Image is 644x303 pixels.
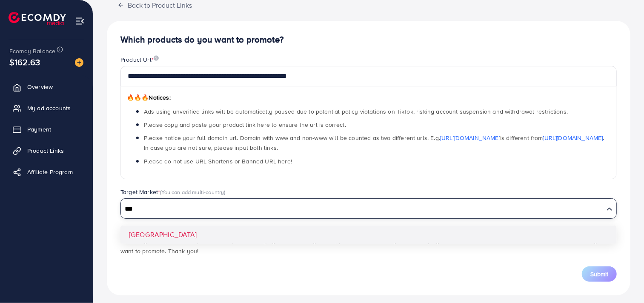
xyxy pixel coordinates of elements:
[144,134,604,152] span: Please notice your full domain url. Domain with www and non-www will be counted as two different ...
[120,198,617,219] div: Search for option
[27,125,51,134] span: Payment
[6,100,86,117] a: My ad accounts
[120,236,617,256] p: *Note: If you use unverified product links, the Ecomdy system will notify the support team to rev...
[144,157,292,166] span: Please do not use URL Shortens or Banned URL here!
[144,107,568,116] span: Ads using unverified links will be automatically paused due to potential policy violations on Tik...
[543,134,603,142] a: [URL][DOMAIN_NAME]
[154,55,159,61] img: image
[27,83,53,91] span: Overview
[122,203,603,216] input: Search for option
[75,58,83,67] img: image
[590,270,608,278] span: Submit
[75,16,85,26] img: menu
[27,104,71,112] span: My ad accounts
[144,120,346,129] span: Please copy and paste your product link here to ensure the url is correct.
[6,163,86,180] a: Affiliate Program
[120,55,159,64] label: Product Url
[160,188,225,196] span: (You can add multi-country)
[6,121,86,138] a: Payment
[120,226,617,244] li: [GEOGRAPHIC_DATA]
[6,78,86,95] a: Overview
[9,56,40,69] span: $162.63
[127,93,171,102] span: Notices:
[582,266,617,282] button: Submit
[27,146,64,155] span: Product Links
[9,47,55,55] span: Ecomdy Balance
[440,134,500,142] a: [URL][DOMAIN_NAME]
[6,142,86,159] a: Product Links
[9,12,66,25] img: logo
[120,188,226,196] label: Target Market
[27,168,73,176] span: Affiliate Program
[127,93,149,102] span: 🔥🔥🔥
[120,34,617,45] h4: Which products do you want to promote?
